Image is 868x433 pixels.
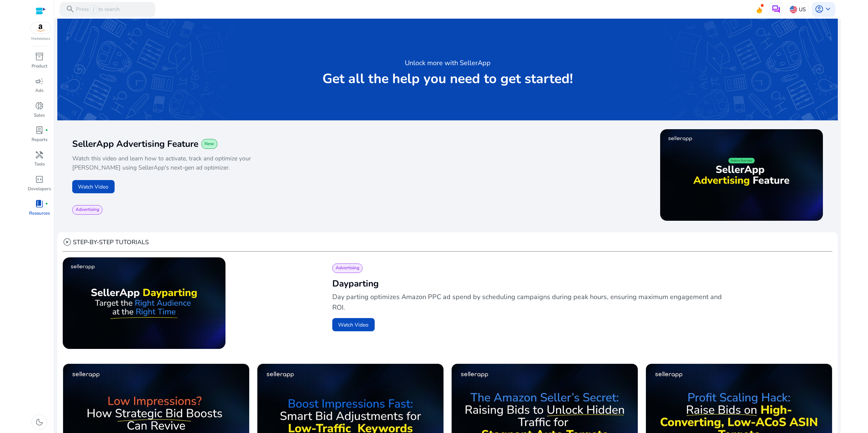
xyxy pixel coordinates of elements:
[824,5,832,14] span: keyboard_arrow_down
[72,138,198,150] span: SellerApp Advertising Feature
[31,36,50,41] p: Marketplace
[76,5,120,14] p: Press to search
[27,174,52,198] a: code_blocksDevelopers
[332,318,375,331] button: Watch Video
[332,278,821,290] h2: Dayparting
[28,186,51,193] p: Developers
[63,257,225,349] img: maxresdefault.jpg
[27,149,52,173] a: handymanTools
[72,154,298,172] p: Watch this video and learn how to activate, track and optimize your [PERSON_NAME] using SellerApp...
[32,63,47,70] p: Product
[35,151,44,159] span: handyman
[45,202,48,205] span: fiber_manual_record
[63,238,149,247] div: STEP-BY-STEP TUTORIALS
[34,161,45,168] p: Tools
[32,137,47,143] p: Reports
[90,5,97,14] span: /
[76,207,99,213] span: Advertising
[27,198,52,222] a: book_4fiber_manual_recordResources
[27,51,52,75] a: inventory_2Product
[790,6,797,13] img: us.svg
[27,124,52,149] a: lab_profilefiber_manual_recordReports
[35,52,44,61] span: inventory_2
[336,265,359,271] span: Advertising
[34,112,45,119] p: Sales
[27,100,52,124] a: donut_smallSales
[204,141,214,147] span: New
[66,5,75,14] span: search
[35,101,44,110] span: donut_small
[660,129,823,221] img: maxresdefault.jpg
[799,3,806,15] p: US
[72,180,115,193] button: Watch Video
[815,5,824,14] span: account_circle
[31,22,51,34] img: amazon.svg
[332,292,723,313] p: Day parting optimizes Amazon PPC ad spend by scheduling campaigns during peak hours, ensuring max...
[35,175,44,184] span: code_blocks
[35,418,44,427] span: dark_mode
[27,75,52,100] a: campaignAds
[35,199,44,208] span: book_4
[405,58,491,68] h3: Unlock more with SellerApp
[45,129,48,132] span: fiber_manual_record
[35,77,44,86] span: campaign
[35,126,44,135] span: lab_profile
[35,87,43,94] p: Ads
[63,238,72,247] span: play_circle
[322,71,573,86] p: Get all the help you need to get started!
[29,210,50,217] p: Resources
